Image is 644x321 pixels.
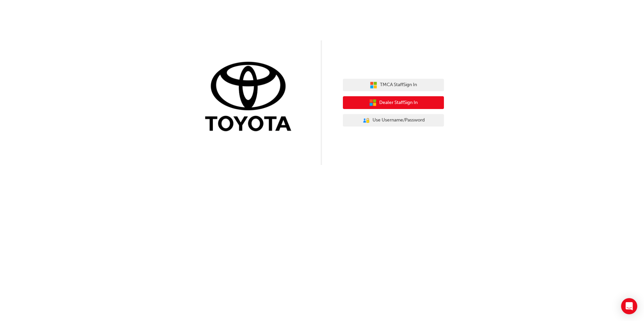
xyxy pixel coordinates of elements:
[343,79,444,92] button: TMCA StaffSign In
[379,99,418,107] span: Dealer Staff Sign In
[343,96,444,109] button: Dealer StaffSign In
[380,81,417,89] span: TMCA Staff Sign In
[200,60,301,135] img: Trak
[343,114,444,127] button: Use Username/Password
[373,116,425,124] span: Use Username/Password
[621,298,637,314] div: Open Intercom Messenger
